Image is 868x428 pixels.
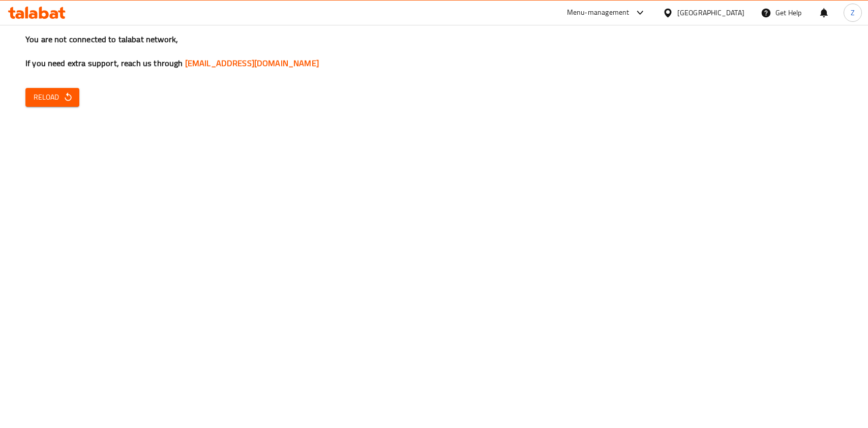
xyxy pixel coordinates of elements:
a: [EMAIL_ADDRESS][DOMAIN_NAME] [185,55,319,71]
span: Reload [34,91,71,104]
button: Reload [25,88,79,107]
div: Menu-management [567,7,630,19]
span: Z [851,7,855,18]
div: [GEOGRAPHIC_DATA] [677,7,744,18]
h3: You are not connected to talabat network, If you need extra support, reach us through [25,34,843,69]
